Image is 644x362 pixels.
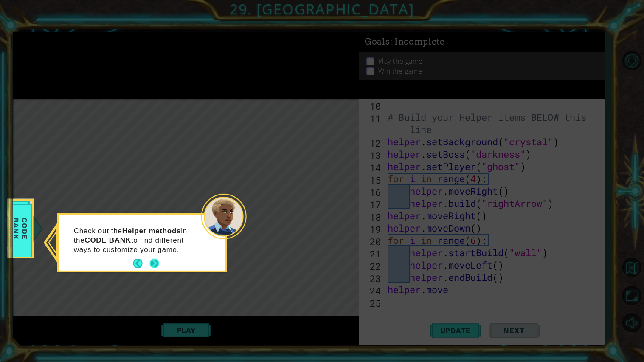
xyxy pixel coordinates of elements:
strong: Helper methods [122,226,181,235]
strong: CODE BANK [84,236,131,244]
span: Code Bank [9,204,31,253]
button: Next [146,256,162,271]
p: Check out the in the to find different ways to customize your game. [74,226,201,254]
button: Back [133,259,150,268]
